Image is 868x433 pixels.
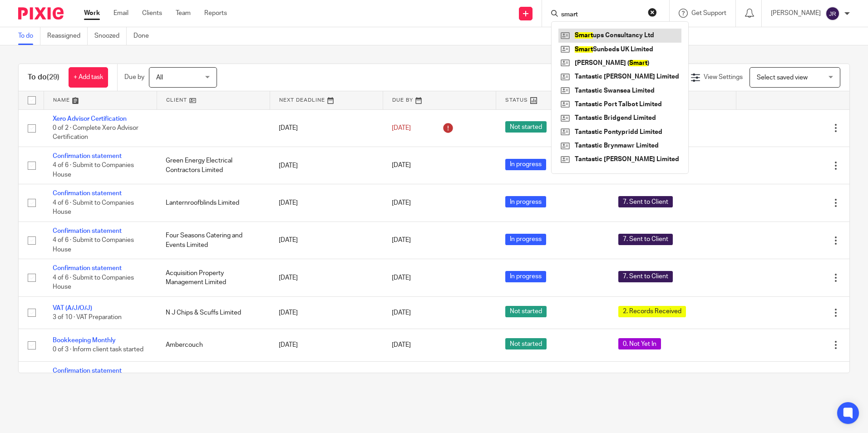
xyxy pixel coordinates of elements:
a: Team [176,9,191,18]
a: Confirmation statement [53,265,122,271]
a: Work [84,9,100,18]
a: Done [133,27,156,45]
span: 4 of 6 · Submit to Companies House [53,237,134,253]
td: [DATE] [270,259,383,296]
span: 4 of 6 · Submit to Companies House [53,162,134,178]
a: Snoozed [94,27,127,45]
a: Confirmation statement [53,190,122,197]
a: Reassigned [47,27,88,45]
span: 7. Sent to Client [618,196,673,207]
span: In progress [505,271,546,282]
button: Clear [648,8,657,17]
td: [DATE] [270,296,383,329]
img: Pixie [18,7,64,20]
span: View Settings [704,74,743,80]
span: Get Support [691,10,726,16]
span: [DATE] [392,237,411,244]
span: 7. Sent to Client [618,234,673,245]
td: Acquisition Property Management Limited [157,259,270,296]
span: 4 of 6 · Submit to Companies House [53,275,134,290]
span: [DATE] [392,310,411,316]
td: Ambercouch [157,329,270,361]
td: [DATE] [270,109,383,147]
a: Bookkeeping Monthly [53,337,116,344]
td: Four Seasons Catering and Events Limited [157,221,270,259]
a: To do [18,27,40,45]
span: 0 of 3 · Inform client task started [53,347,143,353]
a: Confirmation statement [53,153,122,159]
td: [DATE] [270,329,383,361]
span: In progress [505,196,546,207]
a: VAT (A/J/O/J) [53,305,92,311]
td: [DATE] [270,147,383,184]
a: Xero Advisor Certification [53,116,127,122]
span: 0 of 2 · Complete Xero Advisor Certification [53,125,138,141]
p: Due by [124,73,144,82]
span: [DATE] [392,275,411,281]
input: Search [560,11,642,19]
span: [DATE] [392,200,411,206]
a: Email [113,9,128,18]
span: [DATE] [392,162,411,169]
span: 7. Sent to Client [618,271,673,282]
span: 0. Not Yet In [618,338,661,349]
td: [DATE] [270,361,383,399]
span: In progress [505,159,546,170]
span: 4 of 6 · Submit to Companies House [53,200,134,216]
span: 2. Records Received [618,306,686,317]
p: [PERSON_NAME] [771,9,821,18]
a: Confirmation statement [53,368,122,374]
a: + Add task [69,67,108,88]
span: (29) [47,74,59,81]
span: Not started [505,306,547,317]
a: Clients [142,9,162,18]
span: 3 of 10 · VAT Preparation [53,314,122,320]
td: Stepping Stones Playgroup C.I.C. [157,361,270,399]
td: [DATE] [270,221,383,259]
td: N J Chips & Scuffs Limited [157,296,270,329]
td: [DATE] [270,184,383,221]
span: Not started [505,121,547,133]
span: [DATE] [392,125,411,131]
a: Confirmation statement [53,228,122,234]
span: All [156,74,163,81]
a: Reports [204,9,227,18]
span: [DATE] [392,342,411,348]
span: Select saved view [757,74,808,81]
span: Not started [505,338,547,349]
td: Lanternroofblinds Limited [157,184,270,221]
span: In progress [505,234,546,245]
h1: To do [28,73,59,82]
img: svg%3E [825,6,840,21]
td: Green Energy Electrical Contractors Limited [157,147,270,184]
